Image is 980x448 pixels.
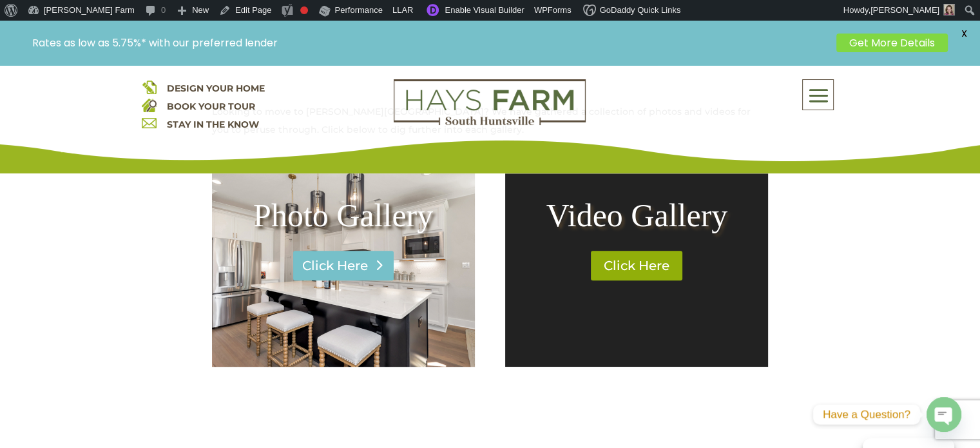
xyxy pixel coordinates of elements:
[591,251,682,280] a: Click Here
[142,79,157,94] img: design your home
[836,34,948,52] a: Get More Details
[531,199,742,238] h2: Video Gallery
[238,199,449,238] h2: Photo Gallery
[166,119,258,130] a: STAY IN THE KNOW
[166,101,255,112] a: BOOK YOUR TOUR
[394,117,586,128] a: hays farm homes huntsville development
[142,97,157,112] img: book your home tour
[32,37,830,49] p: Rates as low as 5.75%* with our preferred lender
[293,251,394,280] a: Click Here
[166,83,264,94] a: DESIGN YOUR HOME
[394,79,586,126] img: Logo
[300,6,308,14] div: Focus keyphrase not set
[870,5,939,15] span: [PERSON_NAME]
[954,24,974,43] span: X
